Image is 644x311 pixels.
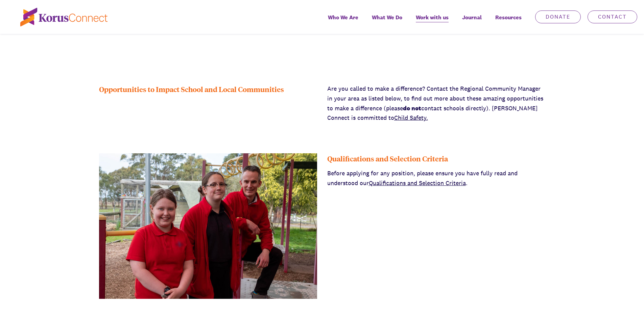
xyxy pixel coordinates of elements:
[321,9,365,34] a: Who We Are
[409,9,455,34] a: Work with us
[588,10,637,23] a: Contact
[369,179,466,187] a: Qualifications and Selection Criteria
[328,13,358,22] span: Who We Are
[327,169,545,188] p: Before applying for any position, please ensure you have fully read and understood our .
[455,9,488,34] a: Journal
[327,84,545,123] p: Are you called to make a difference? Contact the Regional Community Manager in your area as liste...
[365,9,409,34] a: What We Do
[394,114,428,121] a: Child Safety.
[403,104,421,112] strong: do not
[20,8,108,26] img: korus-connect%2Fc5177985-88d5-491d-9cd7-4a1febad1357_logo.svg
[488,9,528,34] div: Resources
[535,10,581,23] a: Donate
[416,13,449,22] span: Work with us
[99,153,317,299] img: 9b3fdab3-26a6-4a53-9313-dc52a8d8d19f_DSCF1455+-web.jpg
[462,13,482,22] span: Journal
[372,13,402,22] span: What We Do
[99,84,317,123] div: Opportunities to Impact School and Local Communities
[327,153,545,163] div: Qualifications and Selection Criteria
